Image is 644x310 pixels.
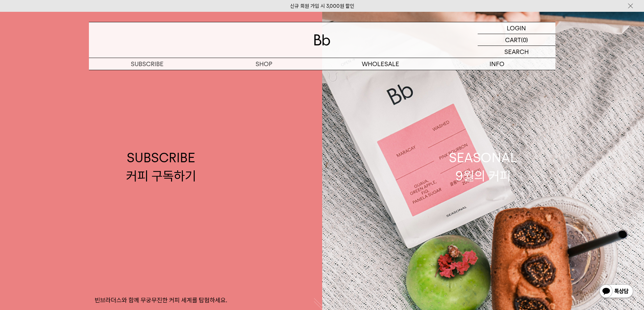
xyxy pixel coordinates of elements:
[478,22,555,34] a: LOGIN
[322,58,439,70] p: WHOLESALE
[206,58,322,70] a: SHOP
[505,34,521,46] p: CART
[478,34,555,46] a: CART (0)
[504,46,529,58] p: SEARCH
[449,149,517,185] div: SEASONAL 9월의 커피
[89,58,206,70] a: SUBSCRIBE
[290,3,354,9] a: 신규 회원 가입 시 3,000원 할인
[314,34,330,46] img: 로고
[521,34,528,46] p: (0)
[439,58,555,70] p: INFO
[126,149,196,185] div: SUBSCRIBE 커피 구독하기
[599,284,634,300] img: 카카오톡 채널 1:1 채팅 버튼
[507,22,526,34] p: LOGIN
